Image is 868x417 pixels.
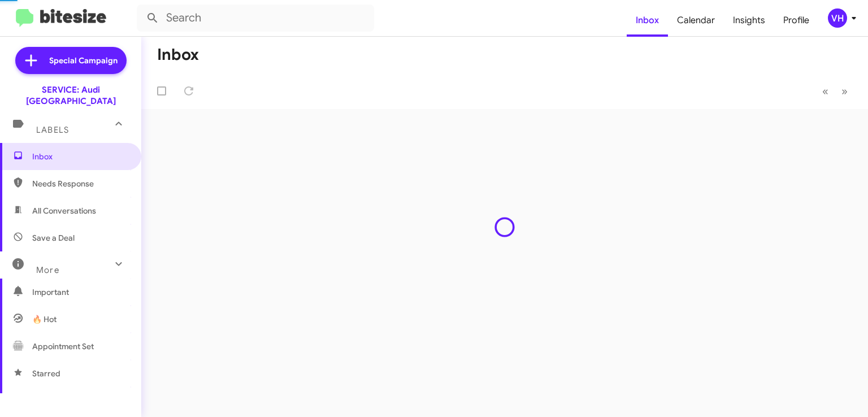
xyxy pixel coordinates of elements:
a: Profile [774,4,818,37]
span: Appointment Set [32,341,94,352]
span: Special Campaign [49,55,118,66]
a: Inbox [627,4,668,37]
nav: Page navigation example [816,80,854,103]
span: Inbox [32,151,128,162]
span: » [841,84,848,98]
span: Save a Deal [32,232,75,244]
input: Search [137,5,374,32]
h1: Inbox [157,46,199,64]
button: Previous [815,80,835,103]
span: All Conversations [32,205,96,216]
span: Important [32,286,128,298]
button: VH [818,8,856,28]
a: Insights [724,4,774,37]
span: Starred [32,368,60,379]
span: « [822,84,828,98]
span: 🔥 Hot [32,314,57,325]
span: Labels [36,125,69,135]
a: Special Campaign [15,47,127,74]
div: VH [828,8,847,28]
span: Needs Response [32,178,128,189]
a: Calendar [668,4,724,37]
span: More [36,265,59,275]
button: Next [835,80,854,103]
